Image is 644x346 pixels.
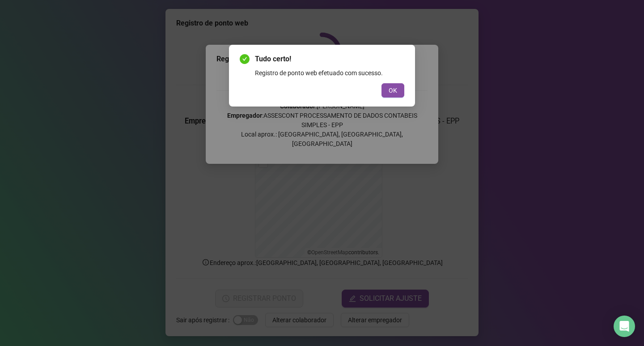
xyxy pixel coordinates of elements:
[614,316,635,337] div: Open Intercom Messenger
[255,68,404,78] div: Registro de ponto web efetuado com sucesso.
[381,83,404,98] button: OK
[255,54,404,64] span: Tudo certo!
[389,85,397,95] span: OK
[240,54,250,64] span: check-circle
